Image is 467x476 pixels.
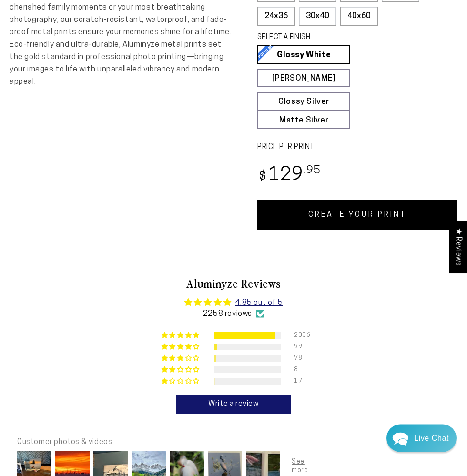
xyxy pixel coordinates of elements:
div: Average rating is 4.85 stars [17,297,450,308]
div: 78 [294,355,305,362]
div: 1% (17) reviews with 1 star rating [162,378,201,385]
h2: Aluminyze Reviews [17,275,450,292]
a: [PERSON_NAME] [257,69,350,87]
div: Click to open Judge.me floating reviews tab [449,221,467,273]
legend: SELECT A FINISH [257,32,374,43]
label: 30x40 [299,7,336,26]
label: 24x36 [257,7,295,26]
a: Glossy White [257,45,350,64]
img: Verified Checkmark [256,310,264,318]
a: Matte Silver [257,111,350,129]
div: 4% (99) reviews with 4 star rating [162,344,201,351]
div: 99 [294,344,305,350]
div: 91% (2056) reviews with 5 star rating [162,332,201,339]
span: $ [259,171,267,183]
label: 40x60 [340,7,378,26]
bdi: 129 [257,166,321,185]
label: PRICE PER PRINT [257,142,457,153]
a: CREATE YOUR PRINT [257,200,457,230]
div: 8 [294,366,305,373]
div: 2258 reviews [17,309,450,319]
div: Chat widget toggle [386,425,457,452]
a: Glossy Silver [257,92,350,111]
sup: .95 [304,165,321,176]
div: Contact Us Directly [414,425,449,452]
a: Write a review [176,395,291,414]
div: 0% (8) reviews with 2 star rating [162,366,201,374]
div: 3% (78) reviews with 3 star rating [162,355,201,362]
div: 17 [294,378,305,385]
div: Customer photos & videos [17,437,450,447]
a: 4.85 out of 5 [235,299,283,307]
div: 2056 [294,332,305,339]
